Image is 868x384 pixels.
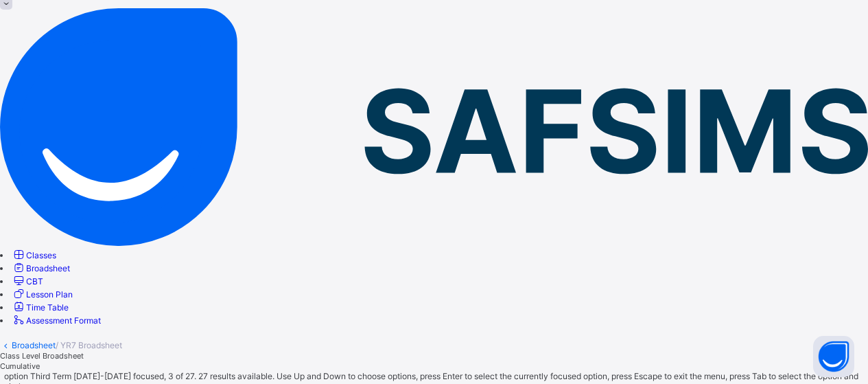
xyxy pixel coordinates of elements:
a: Lesson Plan [12,289,73,300]
span: / YR7 Broadsheet [56,340,122,350]
a: CBT [12,276,43,286]
span: Lesson Plan [26,289,73,300]
a: Broadsheet [12,340,56,350]
span: Assessment Format [26,315,101,326]
a: Broadsheet [12,263,70,273]
a: Time Table [12,302,69,313]
button: Open asap [813,336,854,377]
span: Classes [26,250,56,260]
span: CBT [26,276,43,286]
a: Assessment Format [12,315,101,326]
span: Time Table [26,302,69,313]
a: Classes [12,250,56,260]
span: Broadsheet [26,263,70,273]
